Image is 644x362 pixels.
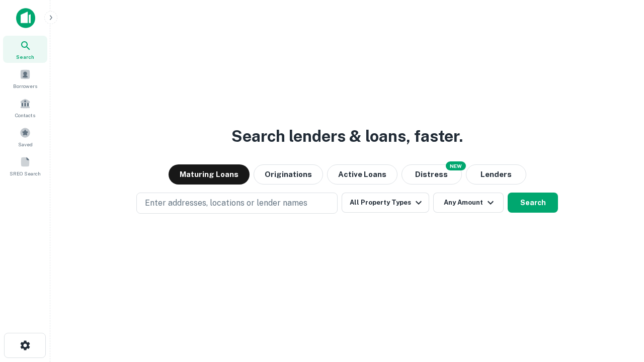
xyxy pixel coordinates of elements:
[3,94,47,121] a: Contacts
[145,197,307,209] p: Enter addresses, locations or lender names
[342,193,429,213] button: All Property Types
[136,193,338,214] button: Enter addresses, locations or lender names
[508,193,558,213] button: Search
[254,164,323,185] button: Originations
[3,65,47,92] a: Borrowers
[10,169,41,177] span: SREO Search
[16,8,35,28] img: capitalize-icon.png
[433,193,504,213] button: Any Amount
[401,164,462,185] button: Search distressed loans with lien and other non-mortgage details.
[15,111,35,119] span: Contacts
[3,123,47,150] a: Saved
[466,164,526,185] button: Lenders
[13,82,37,90] span: Borrowers
[3,36,47,63] a: Search
[231,124,463,148] h3: Search lenders & loans, faster.
[18,140,33,148] span: Saved
[327,164,397,185] button: Active Loans
[3,152,47,179] a: SREO Search
[16,53,34,61] span: Search
[446,161,466,170] div: NEW
[594,282,644,330] iframe: Chat Widget
[169,164,250,185] button: Maturing Loans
